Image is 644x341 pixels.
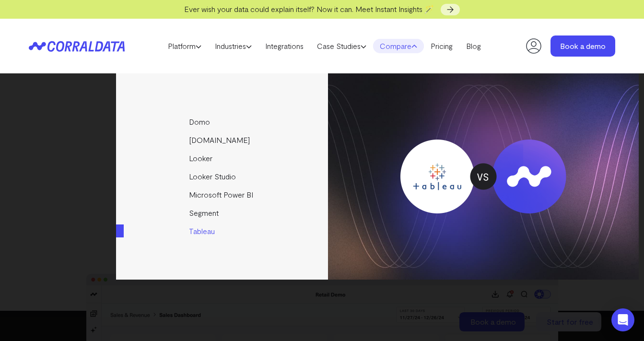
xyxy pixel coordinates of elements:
[459,39,488,53] a: Blog
[116,131,329,149] a: [DOMAIN_NAME]
[310,39,373,53] a: Case Studies
[116,167,329,186] a: Looker Studio
[116,222,329,240] a: Tableau
[184,4,434,13] span: Ever wish your data could explain itself? Now it can. Meet Instant Insights 🪄
[116,204,329,222] a: Segment
[208,39,258,53] a: Industries
[116,186,329,204] a: Microsoft Power BI
[161,39,208,53] a: Platform
[611,308,634,331] div: Open Intercom Messenger
[424,39,459,53] a: Pricing
[373,39,424,53] a: Compare
[116,113,329,131] a: Domo
[116,149,329,167] a: Looker
[550,35,615,57] a: Book a demo
[258,39,310,53] a: Integrations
